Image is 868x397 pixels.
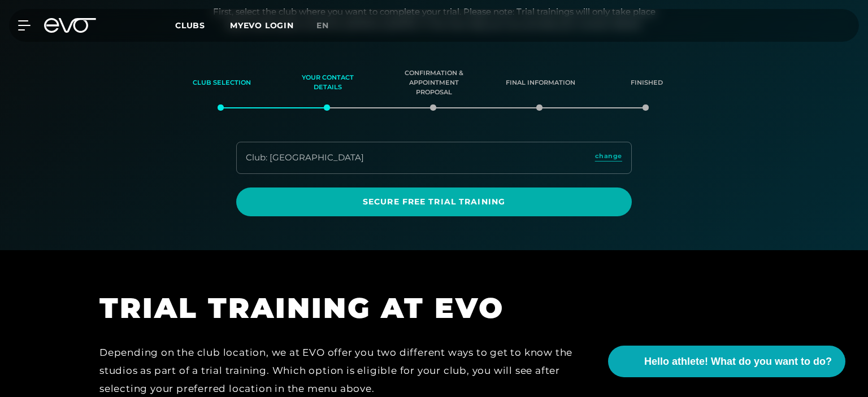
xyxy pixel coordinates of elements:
span: Hello athlete! What do you want to do? [644,354,832,369]
a: Secure free trial training [236,187,632,216]
div: Confirmation & Appointment Proposal [395,63,473,102]
div: Your contact details [289,63,367,102]
div: Final information [501,63,579,102]
span: Secure free trial training [263,196,605,208]
h1: TRIAL TRAINING AT EVO [99,290,608,326]
div: Finished [607,63,685,102]
button: Hello athlete! What do you want to do? [608,346,845,377]
span: en [316,20,329,30]
div: Club selection [183,63,261,102]
div: Club: [GEOGRAPHIC_DATA] [246,151,364,164]
span: Clubs [175,20,205,30]
span: change [595,151,622,161]
a: change [595,151,622,164]
a: Clubs [175,20,228,30]
a: en [316,19,342,32]
a: MYEVO LOGIN [230,20,294,30]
